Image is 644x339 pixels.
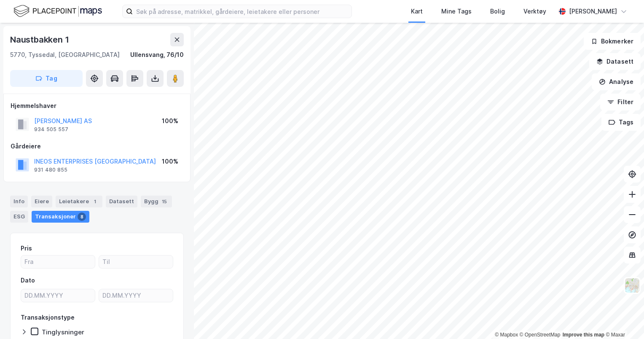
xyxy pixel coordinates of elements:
[34,126,68,133] div: 934 505 557
[10,70,83,87] button: Tag
[490,6,505,16] div: Bolig
[99,256,173,268] input: Til
[34,167,67,173] div: 931 480 855
[78,213,86,221] div: 8
[10,50,120,60] div: 5770, Tyssedal, [GEOGRAPHIC_DATA]
[601,114,641,131] button: Tags
[13,4,102,19] img: logo.f888ab2527a4732fd821a326f86c7f29.svg
[21,289,95,302] input: DD.MM.YYYY
[21,312,75,323] div: Transaksjonstype
[56,196,102,207] div: Leietakere
[31,196,52,207] div: Eiere
[11,101,183,111] div: Hjemmelshaver
[32,211,89,223] div: Transaksjoner
[602,299,644,339] iframe: Chat Widget
[563,332,604,338] a: Improve this map
[10,196,28,207] div: Info
[589,53,641,70] button: Datasett
[106,196,137,207] div: Datasett
[569,6,617,16] div: [PERSON_NAME]
[91,197,99,206] div: 1
[584,33,641,50] button: Bokmerker
[600,94,641,110] button: Filter
[133,5,352,18] input: Søk på adresse, matrikkel, gårdeiere, leietakere eller personer
[21,256,95,268] input: Fra
[130,50,184,60] div: Ullensvang, 76/10
[99,289,173,302] input: DD.MM.YYYY
[520,332,561,338] a: OpenStreetMap
[162,116,178,126] div: 100%
[441,6,472,16] div: Mine Tags
[523,6,546,16] div: Verktøy
[42,328,84,336] div: Tinglysninger
[624,277,640,293] img: Z
[592,73,641,90] button: Analyse
[411,6,423,16] div: Kart
[495,332,518,338] a: Mapbox
[21,275,35,285] div: Dato
[141,196,172,207] div: Bygg
[21,243,32,253] div: Pris
[162,156,178,167] div: 100%
[10,33,70,46] div: Naustbakken 1
[11,141,183,151] div: Gårdeiere
[10,211,28,223] div: ESG
[160,197,169,206] div: 15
